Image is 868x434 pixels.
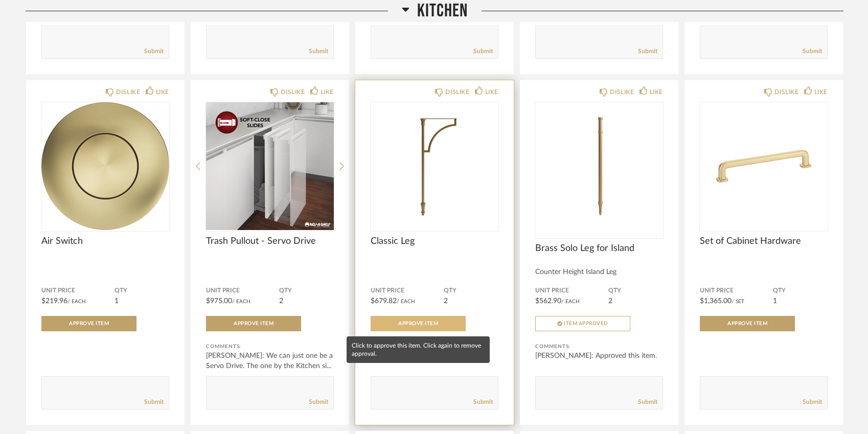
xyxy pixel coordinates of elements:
img: undefined [371,102,498,230]
div: DISLIKE [445,87,469,97]
span: QTY [279,287,334,295]
span: $975.00 [206,298,232,305]
a: Submit [638,47,657,56]
span: Approve Item [727,321,767,326]
span: 2 [608,298,612,305]
span: QTY [115,287,169,295]
span: $219.96 [41,298,67,305]
span: Set of Cabinet Hardware [700,236,828,247]
div: Counter Height Island Leg [535,268,663,277]
div: [PERSON_NAME]: We can just one be a Servo Drive. The one by the Kitchen si... [206,351,334,371]
button: Approve Item [371,316,466,331]
span: 1 [115,298,119,305]
a: Submit [144,47,164,56]
img: undefined [535,102,663,230]
button: Item Approved [535,316,630,331]
div: Comments: [206,341,334,352]
img: undefined [206,102,334,230]
span: Approve Item [398,321,438,326]
div: LIKE [156,87,169,97]
span: $679.82 [371,298,397,305]
span: 2 [444,298,448,305]
span: QTY [608,287,663,295]
div: LIKE [485,87,498,97]
button: Approve Item [41,316,136,331]
span: / Each [397,299,415,304]
div: [PERSON_NAME]: Approved this item. [535,351,663,361]
a: Submit [473,47,493,56]
a: Submit [803,398,822,406]
span: Unit Price [371,287,444,295]
img: undefined [700,102,828,230]
span: Unit Price [535,287,608,295]
span: Classic Leg [371,236,498,247]
img: undefined [41,102,169,230]
a: Submit [309,398,328,406]
span: $562.90 [535,298,561,305]
div: DISLIKE [116,87,140,97]
span: $1,365.00 [700,298,732,305]
span: Approve Item [234,321,273,326]
span: Air Switch [41,236,169,247]
a: Submit [473,398,493,406]
span: / Set [732,299,744,304]
div: DISLIKE [774,87,798,97]
span: Trash Pullout - Servo Drive [206,236,334,247]
span: Approve Item [69,321,109,326]
a: Submit [803,47,822,56]
span: QTY [773,287,828,295]
span: / Each [67,299,86,304]
a: Submit [309,47,328,56]
div: DISLIKE [610,87,634,97]
span: Item Approved [564,321,608,326]
span: / Each [561,299,580,304]
div: LIKE [650,87,663,97]
div: 0 [535,102,663,230]
span: Unit Price [700,287,773,295]
span: Brass Solo Leg for Island [535,243,663,254]
div: LIKE [321,87,334,97]
div: Comments: [535,341,663,352]
div: DISLIKE [281,87,305,97]
span: Unit Price [41,287,115,295]
a: Submit [144,398,164,406]
span: 2 [279,298,283,305]
button: Approve Item [206,316,301,331]
div: LIKE [814,87,828,97]
span: Unit Price [206,287,279,295]
button: Approve Item [700,316,795,331]
span: 1 [773,298,777,305]
a: Submit [638,398,657,406]
span: / Each [232,299,250,304]
span: QTY [444,287,498,295]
